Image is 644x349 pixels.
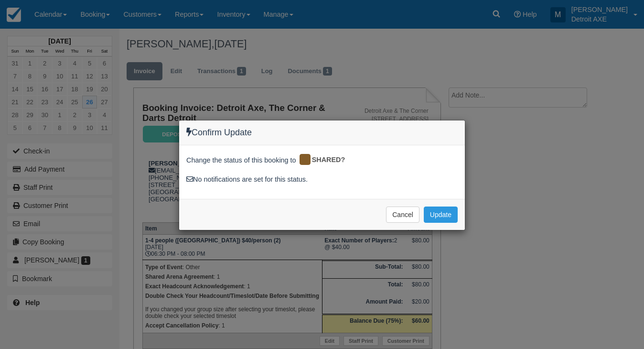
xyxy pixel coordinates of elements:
[186,174,458,185] div: No notifications are set for this status.
[298,153,352,168] div: SHARED?
[186,128,458,138] h4: Confirm Update
[186,155,296,168] span: Change the status of this booking to
[386,207,419,223] button: Cancel
[424,207,458,223] button: Update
